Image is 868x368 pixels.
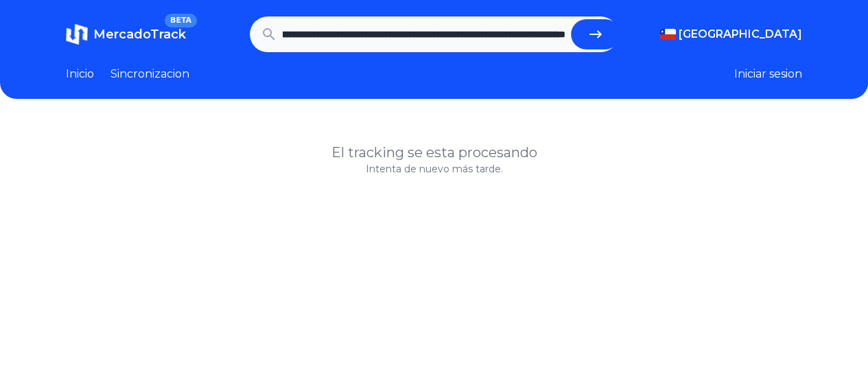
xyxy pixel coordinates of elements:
a: Sincronizacion [110,66,189,82]
img: Chile [659,29,676,40]
button: [GEOGRAPHIC_DATA] [659,26,802,43]
img: MercadoTrack [66,23,88,45]
span: BETA [165,14,197,27]
h1: El tracking se esta procesando [66,143,802,162]
a: Inicio [66,66,94,82]
a: MercadoTrackBETA [66,23,186,45]
span: MercadoTrack [93,27,186,42]
span: [GEOGRAPHIC_DATA] [679,26,802,43]
p: Intenta de nuevo más tarde. [66,162,802,176]
button: Iniciar sesion [734,66,802,82]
